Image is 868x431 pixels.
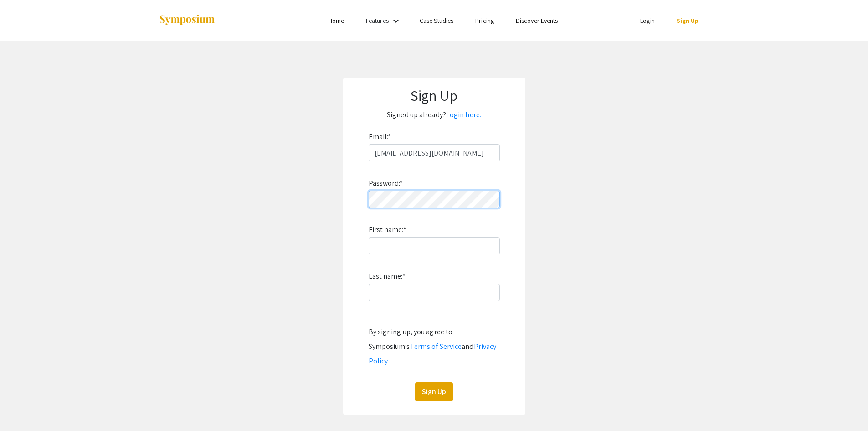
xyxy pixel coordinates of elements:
a: Case Studies [420,16,453,25]
a: Sign Up [677,16,699,25]
h1: Sign Up [352,87,516,104]
div: By signing up, you agree to Symposium’s and . [369,325,500,369]
mat-icon: Expand Features list [390,16,401,26]
label: First name: [369,223,406,237]
a: Pricing [475,16,494,25]
a: Login here. [446,110,481,119]
label: Last name: [369,269,406,284]
iframe: Chat [7,390,39,424]
a: Features [366,16,389,25]
img: Symposium by ForagerOne [159,14,216,26]
label: Email: [369,130,391,144]
p: Signed up already? [352,108,516,122]
button: Sign Up [415,382,453,401]
a: Home [329,16,344,25]
label: Password: [369,176,403,191]
a: Login [640,16,655,25]
a: Discover Events [516,16,558,25]
a: Terms of Service [410,342,462,351]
